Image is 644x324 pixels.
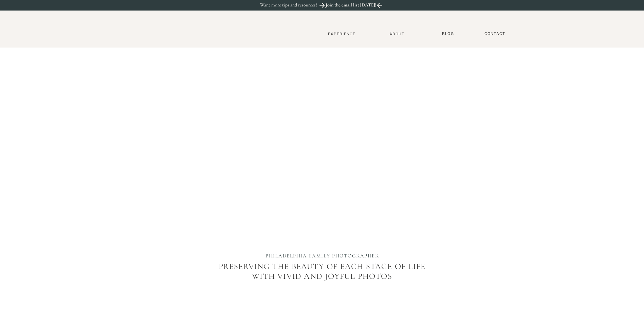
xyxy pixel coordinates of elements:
[387,32,407,36] a: About
[325,2,377,10] a: Join the email list [DATE]!
[440,31,457,36] a: BLOG
[213,262,431,304] p: Preserving the beauty of each stage of life with vivid and joyful photos
[250,253,395,260] h1: PHILADELPHIA FAMILY PHOTOGRAPHER
[319,32,364,36] a: Experience
[260,2,332,8] p: Want more tips and resources?
[481,31,509,36] a: Contact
